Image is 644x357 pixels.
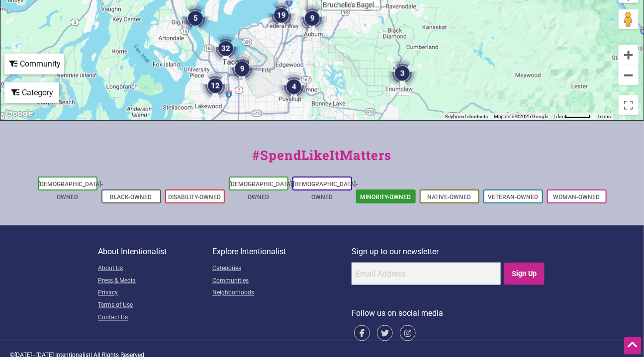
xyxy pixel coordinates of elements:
button: Keyboard shortcuts [445,113,488,120]
span: 5 km [554,114,565,119]
input: Sign Up [504,263,545,285]
a: [DEMOGRAPHIC_DATA]-Owned [230,181,294,201]
a: Neighborhoods [212,287,352,300]
a: Open this area in Google Maps (opens a new window) [3,107,36,120]
a: About Us [98,263,212,275]
div: Community [5,55,63,73]
a: Categories [212,263,352,275]
a: Native-Owned [428,194,471,201]
a: Disability-Owned [169,194,221,201]
p: Follow us on social media [352,307,546,320]
div: 12 [196,67,234,105]
div: 9 [223,50,261,88]
div: 3 [383,55,421,92]
p: Explore Intentionalist [212,245,352,258]
div: Filter by category [4,82,59,103]
a: Press & Media [98,275,212,287]
div: 4 [275,68,313,106]
img: Google [3,107,36,120]
p: Sign up to our newsletter [352,245,546,258]
div: Filter by Community [4,54,64,74]
span: Map data ©2025 Google [494,114,548,119]
button: Zoom out [619,66,639,85]
a: Contact Us [98,312,212,325]
button: Toggle fullscreen view [619,95,639,115]
a: Black-Owned [110,194,152,201]
button: Drag Pegman onto the map to open Street View [619,9,639,29]
button: Zoom in [619,45,639,65]
a: Veteran-Owned [488,194,538,201]
button: Map Scale: 5 km per 48 pixels [551,113,594,120]
a: Privacy [98,287,212,300]
a: [DEMOGRAPHIC_DATA]-Owned [293,181,358,201]
input: Email Address [352,263,501,285]
a: Woman-Owned [553,194,600,201]
a: Terms of Use [98,300,212,312]
a: Communities [212,275,352,287]
a: Minority-Owned [361,194,411,201]
div: 32 [207,30,245,68]
a: Terms [597,114,611,119]
div: Scroll Back to Top [624,337,642,355]
div: Category [5,83,58,102]
p: About Intentionalist [98,245,212,258]
a: [DEMOGRAPHIC_DATA]-Owned [39,181,103,201]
